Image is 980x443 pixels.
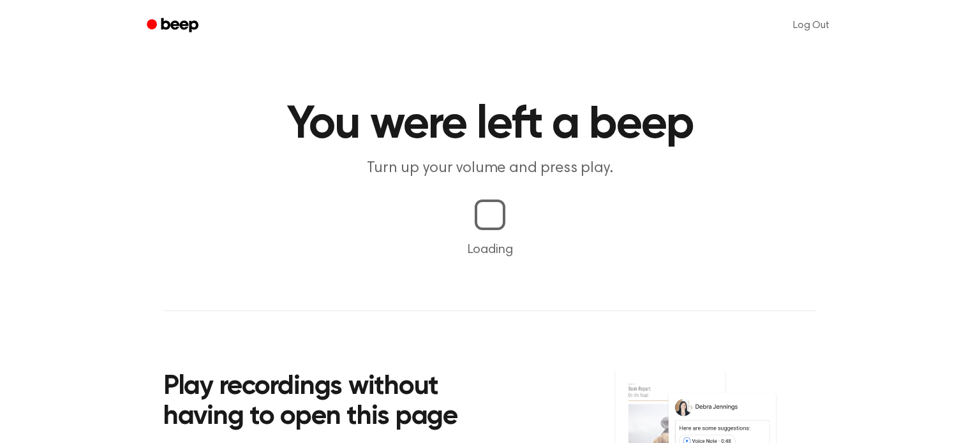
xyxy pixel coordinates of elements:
a: Log Out [780,10,842,41]
h2: Play recordings without having to open this page [163,372,507,433]
p: Loading [15,240,965,259]
p: Turn up your volume and press play. [245,158,735,179]
h1: You were left a beep [163,102,817,148]
a: Beep [138,13,210,38]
